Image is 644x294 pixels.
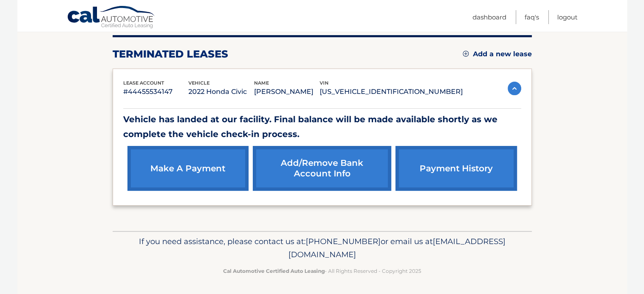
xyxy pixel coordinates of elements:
a: FAQ's [525,10,539,24]
h2: terminated leases [113,48,228,60]
p: Vehicle has landed at our facility. Final balance will be made available shortly as we complete t... [123,112,521,142]
img: add.svg [463,51,469,57]
a: Add a new lease [463,50,532,58]
span: name [254,80,269,86]
p: #44455534147 [123,86,189,98]
a: payment history [395,146,517,191]
p: [US_VEHICLE_IDENTIFICATION_NUMBER] [320,86,463,98]
a: make a payment [127,146,249,191]
span: vehicle [188,80,210,86]
strong: Cal Automotive Certified Auto Leasing [223,268,325,274]
a: Logout [557,10,578,24]
p: - All Rights Reserved - Copyright 2025 [118,267,526,275]
a: Cal Automotive [67,5,156,30]
a: Dashboard [473,10,506,24]
a: Add/Remove bank account info [253,146,391,191]
span: lease account [123,80,164,86]
span: vin [320,80,329,86]
p: [PERSON_NAME] [254,86,320,98]
p: If you need assistance, please contact us at: or email us at [118,235,526,262]
span: [PHONE_NUMBER] [306,236,381,246]
img: accordion-active.svg [508,82,521,95]
p: 2022 Honda Civic [188,86,254,98]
